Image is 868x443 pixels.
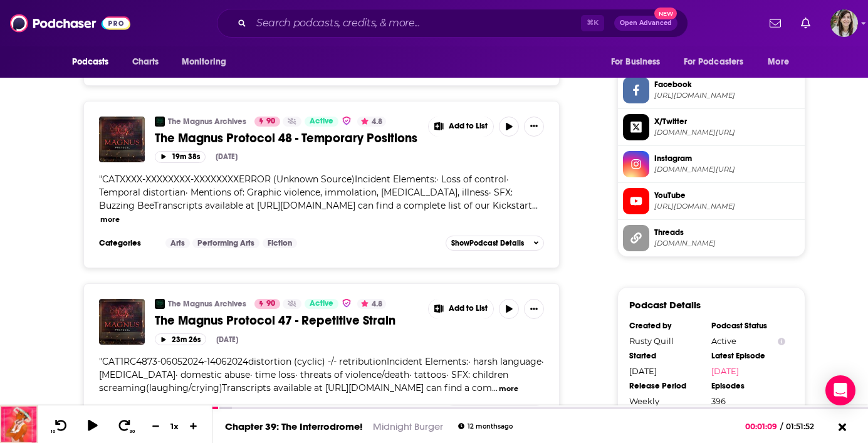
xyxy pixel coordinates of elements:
button: Show More Button [524,117,544,137]
div: Latest Episode [711,351,785,361]
span: Instagram [654,153,800,164]
span: New [654,8,677,19]
img: The Magnus Archives [155,117,165,127]
button: Open AdvancedNew [614,16,677,31]
span: Show Podcast Details [451,239,524,248]
button: Show More Button [429,299,494,319]
a: 90 [254,117,280,127]
img: verified Badge [342,115,352,126]
button: Show profile menu [830,9,858,37]
div: Created by [629,321,703,331]
span: Charts [132,53,159,71]
span: CAT1RC4873-06052024-14062024distortion (cyclic) -/- retributionIncident Elements:· harsh language... [99,356,544,393]
span: twitter.com/TheRustyQuill [654,128,800,137]
img: verified Badge [342,298,352,308]
span: Logged in as devinandrade [830,9,858,37]
span: Threads [654,227,800,238]
a: 90 [254,299,280,309]
span: 90 [266,115,275,128]
div: [DATE] [629,366,703,376]
span: 90 [266,298,275,310]
a: X/Twitter[DOMAIN_NAME][URL] [623,114,800,140]
div: Weekly [629,396,703,406]
span: Open Advanced [620,20,672,26]
img: User Profile [830,9,858,37]
div: Podcast Status [711,321,785,331]
a: Instagram[DOMAIN_NAME][URL] [623,151,800,177]
button: Show More Button [524,299,544,319]
span: instagram.com/rustyquilluk [654,165,800,174]
span: 01:51:52 [783,422,827,431]
span: / [780,422,783,431]
span: Monitoring [182,53,226,71]
span: " [99,174,532,211]
button: open menu [63,50,125,74]
span: Podcasts [72,53,109,71]
span: For Podcasters [684,53,744,71]
span: Facebook [654,79,800,90]
button: more [100,214,120,225]
button: 4.8 [357,117,386,127]
button: more [499,383,518,394]
span: 30 [130,429,135,434]
button: 23m 26s [155,333,206,345]
span: For Business [611,53,661,71]
div: 12 months ago [458,423,513,430]
span: " [99,356,544,393]
a: Show notifications dropdown [765,13,786,34]
span: ⌘ K [581,15,604,31]
a: The Magnus Archives [168,117,246,127]
div: Rusty Quill [629,336,703,346]
img: The Magnus Protocol 47 - Repetitive Strain [99,299,145,345]
span: Add to List [449,304,488,313]
a: Active [305,117,338,127]
img: The Magnus Archives [155,299,165,309]
button: 10 [48,419,72,434]
button: 30 [113,419,137,434]
div: Episodes [711,381,785,391]
span: CATXXXX-XXXXXXXX-XXXXXXXXERROR (Unknown Source)Incident Elements:· Loss of control· Temporal dist... [99,174,532,211]
a: [DATE] [711,366,785,376]
div: Search podcasts, credits, & more... [217,9,688,38]
h3: Podcast Details [629,299,701,311]
button: ShowPodcast Details [446,236,545,251]
a: Chapter 39: The Interrodrome! [225,420,363,432]
a: Arts [165,238,190,248]
span: The Magnus Protocol 48 - Temporary Positions [155,130,417,146]
a: Threads[DOMAIN_NAME] [623,225,800,251]
span: 10 [51,429,55,434]
span: threads.net [654,239,800,248]
a: The Magnus Protocol 47 - Repetitive Strain [155,313,419,328]
div: 396 [711,396,785,406]
button: open menu [602,50,676,74]
a: The Magnus Protocol 48 - Temporary Positions [99,117,145,162]
button: open menu [759,50,805,74]
button: open menu [676,50,762,74]
a: The Magnus Archives [168,299,246,309]
button: 4.8 [357,299,386,309]
button: open menu [173,50,243,74]
a: Show notifications dropdown [796,13,815,34]
button: 19m 38s [155,151,206,163]
img: Podchaser - Follow, Share and Rate Podcasts [10,11,130,35]
span: Active [310,115,333,128]
span: 00:01:09 [745,422,780,431]
input: Search podcasts, credits, & more... [251,13,581,33]
div: 1 x [164,421,186,431]
span: ... [532,200,538,211]
div: Release Period [629,381,703,391]
div: Open Intercom Messenger [825,375,855,405]
a: The Magnus Protocol 48 - Temporary Positions [155,130,419,146]
button: Show More Button [429,117,494,137]
a: Midnight Burger [373,420,443,432]
a: Fiction [263,238,297,248]
div: Active [711,336,785,346]
span: YouTube [654,190,800,201]
div: [DATE] [216,335,238,344]
span: More [768,53,789,71]
span: The Magnus Protocol 47 - Repetitive Strain [155,313,395,328]
button: Show Info [778,336,785,346]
